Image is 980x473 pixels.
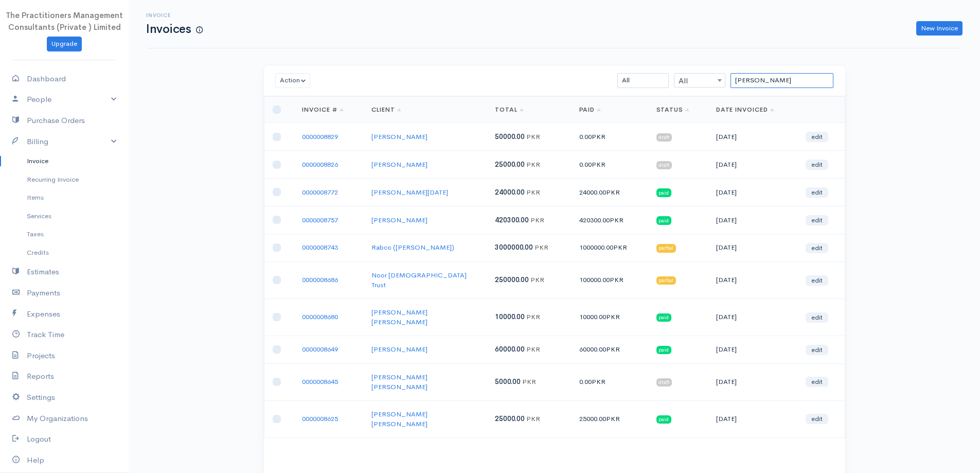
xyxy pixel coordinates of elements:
[571,123,648,151] td: 0.00
[806,215,828,225] a: edit
[571,299,648,336] td: 10000.00
[302,160,338,169] a: 0000008826
[495,188,525,197] span: 24000.00
[592,160,605,169] span: PKR
[806,187,828,198] a: edit
[571,261,648,299] td: 100000.00
[302,275,338,284] a: 0000008686
[302,216,338,224] a: 0000008757
[495,377,521,386] span: 5000.00
[606,188,620,197] span: PKR
[806,243,828,253] a: edit
[610,275,623,284] span: PKR
[606,414,620,423] span: PKR
[592,132,605,141] span: PKR
[371,216,427,224] a: [PERSON_NAME]
[371,410,427,429] a: [PERSON_NAME] [PERSON_NAME]
[708,206,798,234] td: [DATE]
[522,377,536,386] span: PKR
[656,346,672,354] span: paid
[302,106,344,114] a: Invoice #
[371,160,427,169] a: [PERSON_NAME]
[526,414,540,423] span: PKR
[371,243,454,252] a: Rabco ([PERSON_NAME])
[371,271,467,290] a: Noor [DEMOGRAPHIC_DATA] Trust
[495,345,525,354] span: 60000.00
[571,151,648,179] td: 0.00
[656,133,672,142] span: draft
[495,106,524,114] a: Total
[571,336,648,363] td: 60000.00
[371,308,427,327] a: [PERSON_NAME] [PERSON_NAME]
[526,345,540,354] span: PKR
[371,188,448,197] a: [PERSON_NAME][DATE]
[656,378,672,387] span: draft
[613,243,627,252] span: PKR
[302,312,338,321] a: 0000008680
[571,400,648,437] td: 25000.00
[495,243,533,252] span: 3000000.00
[302,345,338,354] a: 0000008649
[916,21,963,36] a: New Invoice
[806,275,828,286] a: edit
[806,345,828,355] a: edit
[371,373,427,392] a: [PERSON_NAME] [PERSON_NAME]
[495,312,525,321] span: 10000.00
[656,216,672,224] span: paid
[495,414,525,423] span: 25000.00
[716,106,774,114] a: Date Invoiced
[534,243,548,252] span: PKR
[495,160,525,169] span: 25000.00
[656,415,672,424] span: paid
[302,414,338,423] a: 0000008625
[579,106,601,114] a: Paid
[302,377,338,386] a: 0000008645
[371,345,427,354] a: [PERSON_NAME]
[656,276,676,285] span: partial
[302,243,338,252] a: 0000008743
[302,188,338,197] a: 0000008772
[806,377,828,387] a: edit
[196,26,203,34] span: How to create your first Invoice?
[275,73,311,88] button: Action
[806,132,828,142] a: edit
[656,161,672,169] span: draft
[146,12,203,18] h6: Invoice
[146,23,203,36] h1: Invoices
[571,363,648,400] td: 0.00
[806,414,828,424] a: edit
[571,206,648,234] td: 420300.00
[708,363,798,400] td: [DATE]
[371,132,427,141] a: [PERSON_NAME]
[610,216,623,224] span: PKR
[526,132,540,141] span: PKR
[806,160,828,170] a: edit
[674,74,725,88] span: All
[656,106,690,114] a: Status
[571,179,648,206] td: 24000.00
[708,261,798,299] td: [DATE]
[708,336,798,363] td: [DATE]
[495,275,529,284] span: 250000.00
[806,312,828,323] a: edit
[708,299,798,336] td: [DATE]
[656,188,672,197] span: paid
[530,216,544,224] span: PKR
[571,234,648,261] td: 1000000.00
[656,244,676,252] span: partial
[708,123,798,151] td: [DATE]
[371,106,401,114] a: Client
[656,313,672,322] span: paid
[302,132,338,141] a: 0000008829
[526,160,540,169] span: PKR
[6,10,123,32] span: The Practitioners Management Consultants (Private ) Limited
[708,400,798,437] td: [DATE]
[526,188,540,197] span: PKR
[495,132,525,141] span: 50000.00
[606,312,620,321] span: PKR
[495,216,529,224] span: 420300.00
[526,312,540,321] span: PKR
[674,73,725,87] span: All
[708,234,798,261] td: [DATE]
[730,73,833,88] input: Search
